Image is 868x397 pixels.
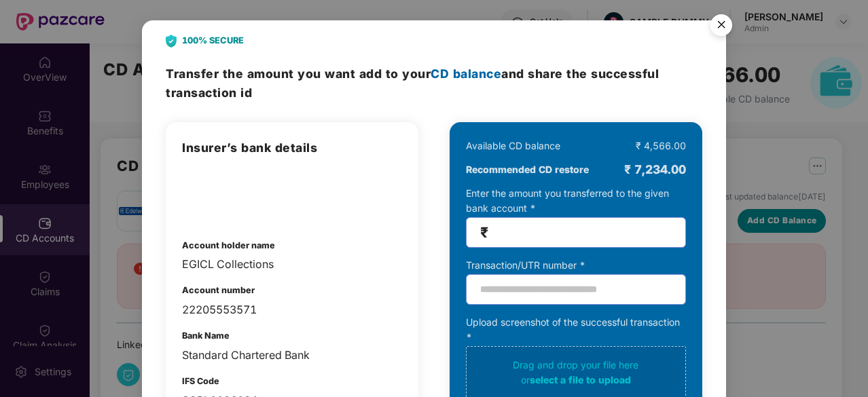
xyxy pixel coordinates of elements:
div: or [471,373,681,387]
img: svg+xml;base64,PHN2ZyB4bWxucz0iaHR0cDovL3d3dy53My5vcmcvMjAwMC9zdmciIHdpZHRoPSI1NiIgaGVpZ2h0PSI1Ni... [702,8,740,46]
span: CD balance [431,67,501,81]
b: IFS Code [182,376,219,386]
h3: Transfer the amount and share the successful transaction id [166,64,702,102]
img: svg+xml;base64,PHN2ZyB4bWxucz0iaHR0cDovL3d3dy53My5vcmcvMjAwMC9zdmciIHdpZHRoPSIyNCIgaGVpZ2h0PSIyOC... [166,35,177,48]
div: Enter the amount you transferred to the given bank account * [466,186,686,248]
div: Transaction/UTR number * [466,258,686,273]
b: Account number [182,285,255,295]
div: 22205553571 [182,301,402,318]
span: you want add to your [297,67,501,81]
h3: Insurer’s bank details [182,138,402,157]
div: EGICL Collections [182,256,402,273]
span: ₹ [480,225,488,240]
div: ₹ 7,234.00 [624,160,686,179]
b: Account holder name [182,240,275,250]
button: Close [702,7,739,44]
div: Standard Chartered Bank [182,347,402,364]
div: ₹ 4,566.00 [636,138,686,153]
b: 100% SECURE [182,34,244,48]
b: Bank Name [182,330,230,341]
b: Recommended CD restore [466,162,589,177]
img: login [182,171,253,219]
div: Available CD balance [466,138,560,153]
span: select a file to upload [530,374,631,385]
